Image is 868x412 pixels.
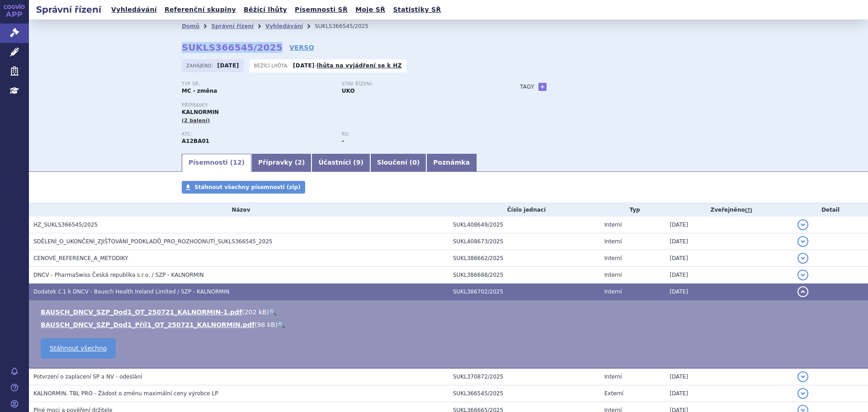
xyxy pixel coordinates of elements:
span: Interní [604,272,622,278]
a: + [538,83,547,91]
a: lhůta na vyjádření se k HZ [317,62,402,69]
a: Vyhledávání [108,4,160,16]
span: SDĚLENÍ_O_UKONČENÍ_ZJIŠŤOVÁNÍ_PODKLADŮ_PRO_ROZHODNUTÍ_SUKLS366545_2025 [33,238,272,245]
li: ( ) [41,308,859,317]
a: Účastníci (9) [311,154,370,172]
p: ATC: [182,132,333,137]
a: BAUSCH_DNCV_SZP_Dod1_Příl1_OT_250721_KALNORMIN.pdf [41,321,255,328]
abbr: (?) [745,207,752,213]
td: SUKL386702/2025 [448,284,600,300]
p: - [293,62,402,69]
td: SUKL366545/2025 [448,385,600,402]
td: [DATE] [665,368,793,385]
button: detail [797,371,808,382]
span: 0 [412,159,417,166]
a: 🔍 [278,321,285,328]
td: [DATE] [665,250,793,267]
span: DNCV - PharmaSwiss Česká republika s.r.o. / SZP - KALNORMIN [33,272,204,278]
span: Interní [604,238,622,245]
strong: [DATE] [217,62,239,69]
a: 🔍 [269,308,277,316]
strong: MC - změna [182,88,217,94]
button: detail [797,388,808,399]
a: Poznámka [426,154,476,172]
li: SUKLS366545/2025 [315,19,380,33]
p: Typ SŘ: [182,81,333,87]
a: Písemnosti (12) [182,154,251,172]
span: 202 kB [245,308,267,316]
td: SUKL386688/2025 [448,267,600,284]
th: Číslo jednací [448,203,600,217]
th: Zveřejněno [665,203,793,217]
li: ( ) [41,320,859,329]
strong: [DATE] [293,62,315,69]
a: VERSO [289,43,314,52]
a: Správní řízení [211,23,254,29]
span: (2 balení) [182,118,210,123]
a: Domů [182,23,199,29]
a: Statistiky SŘ [390,4,443,16]
strong: CHLORID DRASELNÝ [182,138,209,144]
span: 98 kB [257,321,275,328]
span: KALNORMIN [182,109,219,115]
span: 2 [297,159,302,166]
span: Interní [604,255,622,261]
strong: - [342,138,344,144]
a: BAUSCH_DNCV_SZP_Dod1_OT_250721_KALNORMIN-1.pdf [41,308,242,316]
td: [DATE] [665,385,793,402]
h3: Tagy [520,81,534,92]
td: SUKL408649/2025 [448,217,600,233]
span: Zahájeno: [186,62,215,69]
strong: UKO [342,88,355,94]
p: RS: [342,132,493,137]
span: Potvrzení o zaplacení SP a NV - odeslání [33,374,142,380]
button: detail [797,286,808,297]
td: [DATE] [665,267,793,284]
span: Dodatek č.1 k DNCV - Bausch Health Ireland Limited / SZP - KALNORMIN [33,289,229,295]
span: Interní [604,374,622,380]
span: Externí [604,390,623,397]
span: CENOVÉ_REFERENCE_A_METODIKY [33,255,128,261]
p: Stav řízení: [342,81,493,87]
a: Stáhnout všechny písemnosti (zip) [182,181,305,194]
button: detail [797,253,808,264]
span: Stáhnout všechny písemnosti (zip) [194,184,301,190]
a: Přípravky (2) [251,154,311,172]
span: Interní [604,289,622,295]
a: Vyhledávání [265,23,303,29]
strong: SUKLS366545/2025 [182,42,283,53]
td: SUKL408673/2025 [448,233,600,250]
td: SUKL370872/2025 [448,368,600,385]
th: Detail [793,203,868,217]
th: Typ [600,203,665,217]
span: HZ_SUKLS366545/2025 [33,222,98,228]
td: SUKL386662/2025 [448,250,600,267]
a: Stáhnout všechno [41,338,116,359]
td: [DATE] [665,233,793,250]
th: Název [29,203,448,217]
span: KALNORMIN, TBL PRO - Žádost o změnu maximální ceny výrobce LP [33,390,218,397]
span: Interní [604,222,622,228]
button: detail [797,270,808,280]
a: Běžící lhůty [241,4,290,16]
span: 12 [233,159,241,166]
button: detail [797,236,808,247]
span: Běžící lhůta: [254,62,291,69]
a: Sloučení (0) [370,154,426,172]
a: Písemnosti SŘ [292,4,350,16]
span: 9 [356,159,361,166]
h2: Správní řízení [29,3,108,16]
td: [DATE] [665,217,793,233]
a: Moje SŘ [353,4,388,16]
a: Referenční skupiny [162,4,239,16]
td: [DATE] [665,284,793,300]
p: Přípravky: [182,103,502,108]
button: detail [797,219,808,230]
